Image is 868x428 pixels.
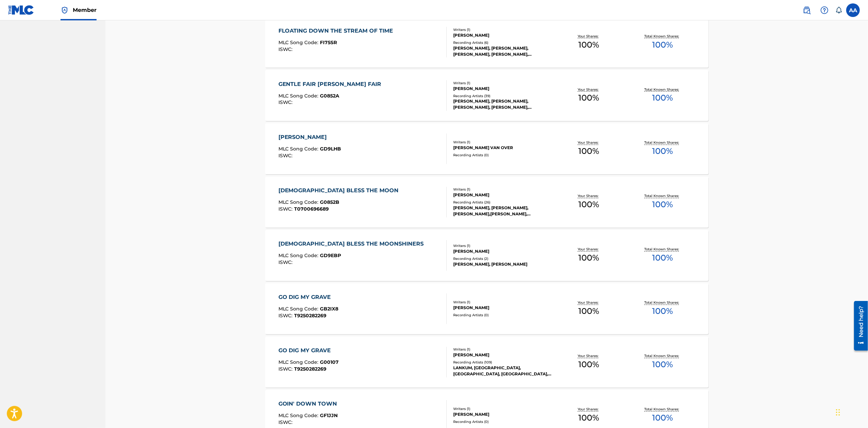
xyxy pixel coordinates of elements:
a: [DEMOGRAPHIC_DATA] BLESS THE MOONSHINERSMLC Song Code:GD9EBPISWC:Writers (1)[PERSON_NAME]Recordin... [265,230,709,281]
div: [PERSON_NAME] [278,133,341,142]
div: Recording Artists ( 2 ) [453,256,552,262]
p: Your Shares: [578,194,600,199]
div: Drag [836,402,840,423]
div: Recording Artists ( 6 ) [453,40,552,45]
span: GB2IX8 [320,306,339,312]
span: GF1JJN [320,413,338,419]
div: Recording Artists ( 0 ) [453,153,552,158]
div: LANKUM, [GEOGRAPHIC_DATA], [GEOGRAPHIC_DATA], [GEOGRAPHIC_DATA], [GEOGRAPHIC_DATA] [453,365,552,377]
div: Writers ( 1 ) [453,81,552,86]
span: 100 % [579,39,599,51]
div: GOIN' DOWN TOWN [278,400,341,408]
div: Writers ( 1 ) [453,27,552,32]
div: Help [818,3,831,17]
span: MLC Song Code : [278,146,320,152]
span: 100 % [652,39,673,51]
div: [PERSON_NAME] [453,305,552,311]
iframe: Chat Widget [834,395,868,428]
iframe: Resource Center [849,299,868,353]
span: ISWC : [278,420,294,426]
span: 100 % [652,92,673,104]
a: Public Search [800,3,814,17]
span: ISWC : [278,153,294,159]
span: 100 % [579,199,599,211]
p: Your Shares: [578,407,600,412]
div: User Menu [846,3,860,17]
span: 100 % [579,359,599,371]
div: Recording Artists ( 109 ) [453,360,552,365]
span: G00107 [320,359,339,365]
div: Writers ( 1 ) [453,347,552,352]
div: [DEMOGRAPHIC_DATA] BLESS THE MOON [278,187,402,195]
img: Top Rightsholder [61,6,69,14]
div: GO DIG MY GRAVE [278,293,339,302]
span: ISWC : [278,313,294,319]
div: [PERSON_NAME] [453,86,552,92]
span: 100 % [652,252,673,264]
span: MLC Song Code : [278,413,320,419]
span: FI75SR [320,39,337,46]
span: GD9EBP [320,253,341,259]
span: 100 % [652,145,673,158]
div: Recording Artists ( 26 ) [453,200,552,205]
div: GO DIG MY GRAVE [278,347,339,355]
p: Total Known Shares: [645,407,681,412]
p: Total Known Shares: [645,87,681,92]
img: help [820,6,829,14]
span: T9250282269 [294,366,327,372]
span: MLC Song Code : [278,93,320,99]
div: Writers ( 1 ) [453,140,552,145]
div: Writers ( 1 ) [453,300,552,305]
p: Total Known Shares: [645,354,681,359]
span: ISWC : [278,206,294,212]
div: GENTLE FAIR [PERSON_NAME] FAIR [278,80,385,88]
p: Total Known Shares: [645,140,681,145]
p: Total Known Shares: [645,247,681,252]
div: [PERSON_NAME] [453,192,552,198]
span: 100 % [579,305,599,318]
p: Your Shares: [578,87,600,92]
p: Total Known Shares: [645,300,681,305]
div: Writers ( 1 ) [453,244,552,249]
span: T0700696689 [294,206,329,212]
a: GO DIG MY GRAVEMLC Song Code:GB2IX8ISWC:T9250282269Writers (1)[PERSON_NAME]Recording Artists (0)Y... [265,283,709,334]
p: Your Shares: [578,354,600,359]
div: [PERSON_NAME] VAN OVER [453,145,552,151]
div: [PERSON_NAME], [PERSON_NAME], [PERSON_NAME], [PERSON_NAME], [PERSON_NAME] [453,99,552,111]
div: Notifications [835,7,842,14]
div: Writers ( 1 ) [453,187,552,192]
div: FLOATING DOWN THE STREAM OF TIME [278,27,397,35]
div: [PERSON_NAME], [PERSON_NAME], [PERSON_NAME], [PERSON_NAME], [PERSON_NAME] [453,45,552,57]
span: 100 % [652,412,673,424]
span: 100 % [579,92,599,104]
p: Your Shares: [578,140,600,145]
p: Total Known Shares: [645,34,681,39]
span: ISWC : [278,100,294,106]
span: MLC Song Code : [278,306,320,312]
span: MLC Song Code : [278,199,320,206]
div: [PERSON_NAME] [453,32,552,38]
span: GD9LHB [320,146,341,152]
span: G0852A [320,93,340,99]
span: ISWC : [278,366,294,372]
span: 100 % [652,199,673,211]
a: FLOATING DOWN THE STREAM OF TIMEMLC Song Code:FI75SRISWC:Writers (1)[PERSON_NAME]Recording Artist... [265,17,709,68]
div: [PERSON_NAME] [453,249,552,255]
span: MLC Song Code : [278,253,320,259]
a: [DEMOGRAPHIC_DATA] BLESS THE MOONMLC Song Code:G0852BISWC:T0700696689Writers (1)[PERSON_NAME]Reco... [265,177,709,228]
p: Your Shares: [578,247,600,252]
span: 100 % [579,412,599,424]
div: [PERSON_NAME] [453,412,552,418]
div: [PERSON_NAME], [PERSON_NAME], [PERSON_NAME],[PERSON_NAME],[PERSON_NAME],[PERSON_NAME], THE WOODSH... [453,205,552,217]
span: Member [73,6,97,14]
div: [DEMOGRAPHIC_DATA] BLESS THE MOONSHINERS [278,240,427,248]
span: 100 % [652,305,673,318]
p: Your Shares: [578,300,600,305]
div: Writers ( 1 ) [453,407,552,412]
img: MLC Logo [8,5,34,15]
span: 100 % [652,359,673,371]
a: GO DIG MY GRAVEMLC Song Code:G00107ISWC:T9250282269Writers (1)[PERSON_NAME]Recording Artists (109... [265,337,709,388]
span: MLC Song Code : [278,39,320,46]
